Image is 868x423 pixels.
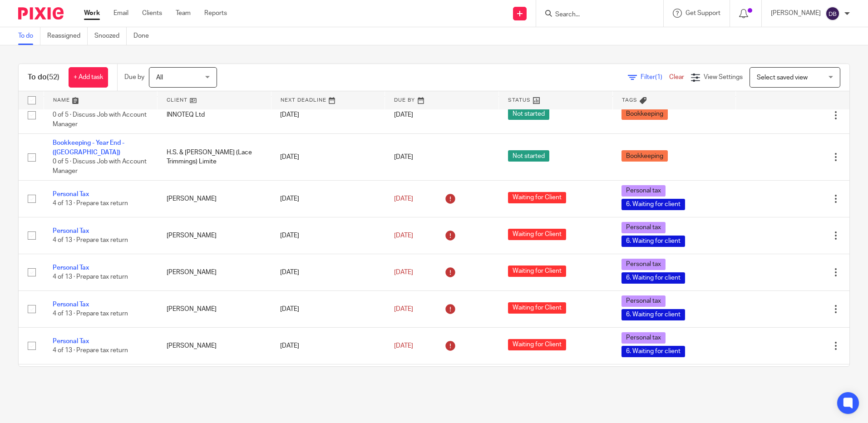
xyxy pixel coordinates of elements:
span: [DATE] [394,196,413,202]
span: Bookkeeping [621,108,668,120]
p: [PERSON_NAME] [771,9,821,18]
span: [DATE] [394,232,413,239]
a: Email [113,9,128,18]
td: [PERSON_NAME] [158,364,271,397]
td: [PERSON_NAME] [158,254,271,291]
td: [PERSON_NAME] [158,217,271,254]
td: [PERSON_NAME] [158,328,271,364]
span: All [156,74,163,81]
a: Done [133,27,156,45]
td: H.S. & [PERSON_NAME] (Lace Trimmings) Limite [158,134,271,181]
span: 4 of 13 · Prepare tax return [53,310,128,317]
img: Pixie [18,7,64,20]
span: Waiting for Client [508,266,566,277]
td: [DATE] [271,328,385,364]
input: Search [554,11,636,19]
span: 6. Waiting for client [621,272,685,284]
h1: To do [28,73,59,82]
span: [DATE] [394,269,413,275]
span: (1) [655,74,662,80]
a: To do [18,27,40,45]
span: Get Support [686,10,720,16]
a: Personal Tax [53,191,89,197]
span: Personal tax [621,185,666,197]
span: 0 of 5 · Discuss Job with Account Manager [53,158,147,174]
span: Waiting for Client [508,339,566,350]
a: Team [176,9,191,18]
img: svg%3E [825,6,840,21]
span: Personal tax [621,259,666,270]
span: 4 of 13 · Prepare tax return [53,274,128,280]
span: Tags [622,98,637,103]
span: Personal tax [621,295,666,307]
span: Filter [641,74,669,80]
td: [DATE] [271,364,385,397]
span: Not started [508,150,549,162]
td: [DATE] [271,217,385,254]
td: [DATE] [271,181,385,217]
td: [PERSON_NAME] [158,181,271,217]
span: Select saved view [757,74,808,81]
span: 4 of 13 · Prepare tax return [53,200,128,207]
td: [DATE] [271,134,385,181]
a: Clients [142,9,162,18]
span: 4 of 13 · Prepare tax return [53,237,128,243]
td: [DATE] [271,254,385,291]
span: [DATE] [394,112,413,118]
a: Reassigned [47,27,88,45]
span: Personal tax [621,332,666,344]
a: Personal Tax [53,338,89,344]
span: [DATE] [394,154,413,160]
span: [DATE] [394,306,413,312]
td: [PERSON_NAME] [158,291,271,328]
span: 6. Waiting for client [621,309,685,320]
a: Reports [204,9,227,18]
span: Bookkeeping [621,150,668,162]
span: 6. Waiting for client [621,199,685,210]
a: Snoozed [94,27,127,45]
td: [DATE] [271,291,385,328]
span: 6. Waiting for client [621,346,685,357]
span: 4 of 13 · Prepare tax return [53,347,128,354]
span: Waiting for Client [508,302,566,314]
span: View Settings [704,74,743,80]
a: Personal Tax [53,265,89,271]
a: Personal Tax [53,228,89,234]
span: Waiting for Client [508,229,566,240]
p: Due by [124,73,144,82]
a: Bookkeeping - Year End - ([GEOGRAPHIC_DATA]) [53,140,124,155]
span: (52) [47,74,59,81]
span: Personal tax [621,222,666,233]
td: INNOTEQ Ltd [158,96,271,133]
a: + Add task [69,67,108,88]
span: Not started [508,108,549,120]
span: 6. Waiting for client [621,236,685,247]
a: Work [84,9,100,18]
a: Clear [669,74,684,80]
span: 0 of 5 · Discuss Job with Account Manager [53,112,147,128]
span: Waiting for Client [508,192,566,203]
a: Personal Tax [53,301,89,308]
td: [DATE] [271,96,385,133]
span: [DATE] [394,343,413,349]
